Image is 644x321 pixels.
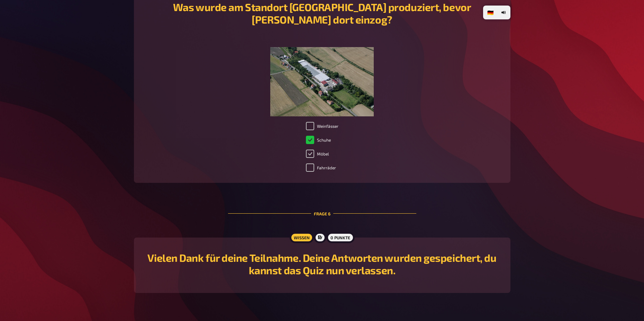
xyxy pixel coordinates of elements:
[228,194,416,233] div: Frage 6
[306,122,338,130] label: Weinfässer
[306,163,336,172] label: Fahrräder
[306,150,329,158] label: Möbel
[142,251,502,276] h2: Vielen Dank für deine Teilnahme. Deine Antworten wurden gespeichert, du kannst das Quiz nun verla...
[270,47,374,116] img: image
[306,136,331,144] label: Schuhe
[326,232,354,243] div: 0 Punkte
[289,232,314,243] div: Wissen
[142,1,502,26] h2: Was wurde am Standort [GEOGRAPHIC_DATA] produziert, bevor [PERSON_NAME] dort einzog?
[484,7,497,18] li: 🇩🇪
